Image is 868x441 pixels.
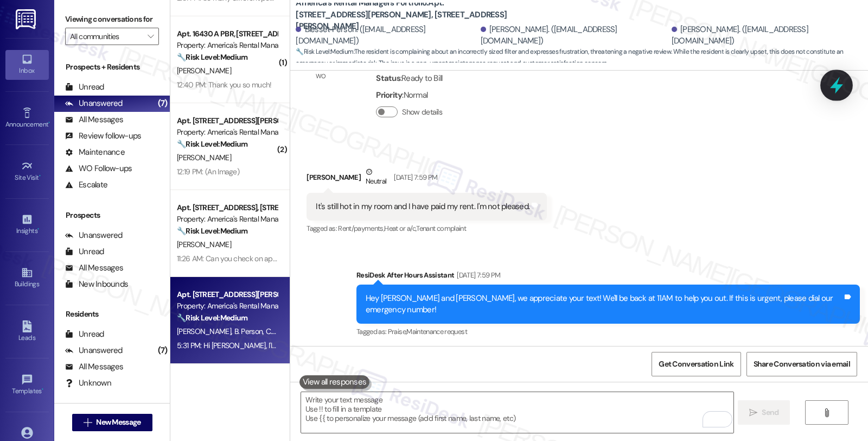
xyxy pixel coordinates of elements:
[65,11,159,28] label: Viewing conversations for
[96,417,141,428] span: New Message
[376,87,446,104] div: : Normal
[746,352,857,376] button: Share Conversation via email
[65,163,132,174] div: WO Follow-ups
[65,130,141,142] div: Review follow-ups
[301,392,733,433] textarea: To enrich screen reader interactions, please activate Accessibility in Grammarly extension settings
[338,224,384,233] span: Rent/payments ,
[822,408,831,417] i: 
[177,80,271,90] div: 12:40 PM: Thank you so much!
[316,71,326,82] div: WO
[72,414,152,431] button: New Message
[376,70,446,87] div: : Ready to Bill
[316,201,529,212] div: It's still hot in my room and I have paid my rent. I'm not pleased.
[5,157,49,186] a: Site Visit •
[177,240,231,249] span: [PERSON_NAME]
[148,32,154,41] i: 
[296,24,477,47] div: Blesset Person. ([EMAIL_ADDRESS][DOMAIN_NAME])
[296,46,868,70] span: : The resident is complaining about an incorrectly sized filter and expresses frustration, threat...
[177,226,247,236] strong: 🔧 Risk Level: Medium
[65,230,123,241] div: Unanswered
[65,147,125,158] div: Maintenance
[384,224,416,233] span: Heat or a/c ,
[5,210,49,240] a: Insights •
[234,326,266,336] span: B. Person
[307,166,547,193] div: [PERSON_NAME]
[177,202,277,213] div: Apt. [STREET_ADDRESS], [STREET_ADDRESS]
[177,313,247,323] strong: 🔧 Risk Level: Medium
[177,300,277,312] div: Property: America's Rental Managers Portfolio
[65,279,128,290] div: New Inbounds
[65,98,123,109] div: Unanswered
[5,370,49,400] a: Templates •
[388,327,406,336] span: Praise ,
[65,329,104,340] div: Unread
[65,179,107,191] div: Escalate
[177,167,239,177] div: 12:19 PM: (An Image)
[391,172,437,183] div: [DATE] 7:59 PM
[5,50,49,79] a: Inbox
[5,263,49,293] a: Buildings
[5,317,49,346] a: Leads
[402,106,442,118] label: Show details
[54,210,170,221] div: Prospects
[376,73,400,84] b: Status
[177,153,231,162] span: [PERSON_NAME]
[48,119,50,127] span: •
[296,47,353,56] strong: 🔧 Risk Level: Medium
[356,324,860,339] div: Tagged as:
[65,377,111,389] div: Unknown
[54,61,170,73] div: Prospects + Residents
[54,308,170,320] div: Residents
[307,220,547,236] div: Tagged as:
[70,28,142,45] input: All communities
[65,345,123,356] div: Unanswered
[155,342,170,359] div: (7)
[177,341,616,350] div: 5:31 PM: Hi [PERSON_NAME], I'll follow up on this and will be in touch when we have an update. Pl...
[416,224,466,233] span: Tenant complaint
[84,418,92,427] i: 
[16,9,38,29] img: ResiDesk Logo
[177,213,277,225] div: Property: America's Rental Managers Portfolio
[65,114,123,125] div: All Messages
[177,127,277,138] div: Property: America's Rental Managers Portfolio
[177,139,247,149] strong: 🔧 Risk Level: Medium
[177,28,277,40] div: Apt. 16430 A PBR, [STREET_ADDRESS][PERSON_NAME][PERSON_NAME]
[37,225,39,233] span: •
[39,172,41,180] span: •
[376,90,402,100] b: Priority
[406,327,467,336] span: Maintenance request
[749,408,757,417] i: 
[177,115,277,127] div: Apt. [STREET_ADDRESS][PERSON_NAME], [STREET_ADDRESS][PERSON_NAME]
[754,358,850,370] span: Share Conversation via email
[177,66,231,75] span: [PERSON_NAME]
[672,24,860,47] div: [PERSON_NAME]. ([EMAIL_ADDRESS][DOMAIN_NAME])
[481,24,669,47] div: [PERSON_NAME]. ([EMAIL_ADDRESS][DOMAIN_NAME])
[155,95,170,112] div: (7)
[762,407,778,418] span: Send
[65,81,104,93] div: Unread
[65,361,123,373] div: All Messages
[363,166,388,189] div: Neutral
[652,352,741,376] button: Get Conversation Link
[356,269,860,285] div: ResiDesk After Hours Assistant
[65,246,104,257] div: Unread
[659,358,733,370] span: Get Conversation Link
[266,326,301,336] span: C. Personsr
[177,254,474,263] div: 11:26 AM: Can you check on application for add on for [PERSON_NAME] for [STREET_ADDRESS]
[65,262,123,274] div: All Messages
[177,40,277,51] div: Property: America's Rental Managers Portfolio
[177,289,277,300] div: Apt. [STREET_ADDRESS][PERSON_NAME], [STREET_ADDRESS][PERSON_NAME]
[366,293,843,316] div: Hey [PERSON_NAME] and [PERSON_NAME], we appreciate your text! We'll be back at 11AM to help you o...
[738,400,790,425] button: Send
[454,269,500,281] div: [DATE] 7:59 PM
[177,326,234,336] span: [PERSON_NAME]
[177,52,247,62] strong: 🔧 Risk Level: Medium
[42,386,43,393] span: •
